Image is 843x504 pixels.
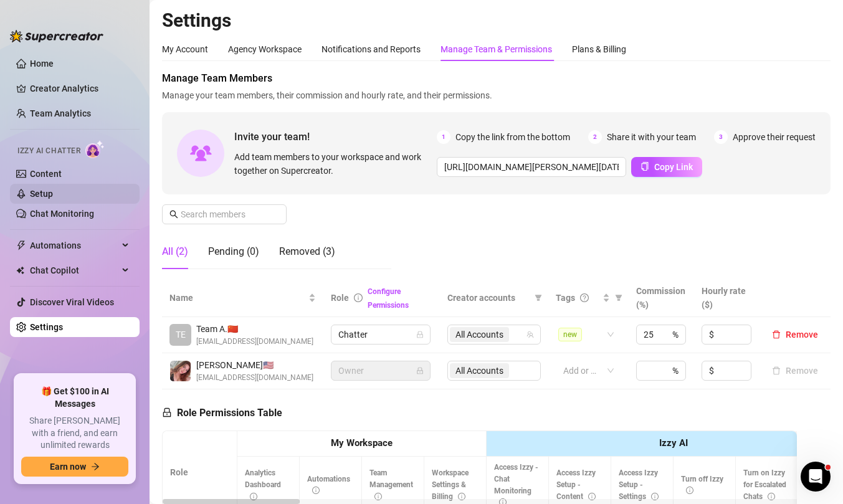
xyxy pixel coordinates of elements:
span: Izzy AI Chatter [17,145,80,157]
button: Copy Link [631,157,702,177]
span: Creator accounts [447,291,530,305]
span: 3 [714,130,728,144]
h2: Settings [162,9,831,32]
div: Manage Team & Permissions [441,42,552,56]
input: Search members [181,207,269,221]
img: AI Chatter [85,140,105,158]
span: filter [612,288,625,307]
span: new [558,328,582,341]
span: Tags [556,291,575,305]
span: thunderbolt [16,240,26,250]
span: filter [535,294,542,302]
span: Turn off Izzy [681,475,723,495]
span: info-circle [588,493,596,500]
span: Remove [786,330,818,340]
a: Setup [30,189,53,199]
span: 1 [437,130,450,144]
span: 2 [588,130,602,144]
span: Access Izzy Setup - Content [556,468,596,501]
span: Analytics Dashboard [245,468,281,501]
span: Chat Copilot [30,260,118,280]
a: Content [30,169,62,179]
span: search [169,210,178,219]
img: Chat Copilot [16,266,24,275]
span: Manage Team Members [162,71,831,86]
span: Role [331,293,349,303]
button: Remove [767,327,823,342]
a: Configure Permissions [368,287,409,310]
div: Pending (0) [208,244,259,259]
img: Amy August [170,361,191,381]
span: question-circle [580,293,589,302]
a: Creator Analytics [30,78,130,98]
iframe: Intercom live chat [801,462,831,492]
span: Invite your team! [234,129,437,145]
th: Commission (%) [629,279,694,317]
span: Approve their request [733,130,816,144]
span: Share it with your team [607,130,696,144]
span: 🎁 Get $100 in AI Messages [21,386,128,410]
span: arrow-right [91,462,100,471]
span: [PERSON_NAME] 🇺🇸 [196,358,313,372]
span: Copy the link from the bottom [455,130,570,144]
span: Workspace Settings & Billing [432,468,469,501]
span: Team Management [369,468,413,501]
span: filter [615,294,622,302]
button: Earn nowarrow-right [21,457,128,477]
span: Manage your team members, their commission and hourly rate, and their permissions. [162,88,831,102]
a: Chat Monitoring [30,209,94,219]
span: Add team members to your workspace and work together on Supercreator. [234,150,432,178]
span: info-circle [374,493,382,500]
span: lock [162,407,172,417]
div: All (2) [162,244,188,259]
strong: My Workspace [331,437,393,449]
span: Team A. 🇨🇳 [196,322,313,336]
span: lock [416,367,424,374]
span: [EMAIL_ADDRESS][DOMAIN_NAME] [196,336,313,348]
span: copy [641,162,649,171]
a: Settings [30,322,63,332]
strong: Izzy AI [659,437,688,449]
span: info-circle [686,487,693,494]
a: Team Analytics [30,108,91,118]
span: Name [169,291,306,305]
button: Remove [767,363,823,378]
span: delete [772,330,781,339]
span: All Accounts [455,328,503,341]
span: Share [PERSON_NAME] with a friend, and earn unlimited rewards [21,415,128,452]
a: Discover Viral Videos [30,297,114,307]
div: Plans & Billing [572,42,626,56]
span: Copy Link [654,162,693,172]
span: Access Izzy Setup - Settings [619,468,659,501]
span: Turn on Izzy for Escalated Chats [743,468,786,501]
span: info-circle [354,293,363,302]
span: Chatter [338,325,423,344]
span: info-circle [250,493,257,500]
span: info-circle [768,493,775,500]
div: Removed (3) [279,244,335,259]
span: filter [532,288,545,307]
img: logo-BBDzfeDw.svg [10,30,103,42]
span: info-circle [458,493,465,500]
div: Agency Workspace [228,42,302,56]
a: Home [30,59,54,69]
span: info-circle [651,493,659,500]
span: TE [176,328,186,341]
span: All Accounts [450,327,509,342]
div: My Account [162,42,208,56]
span: info-circle [312,487,320,494]
span: Owner [338,361,423,380]
span: Earn now [50,462,86,472]
span: [EMAIL_ADDRESS][DOMAIN_NAME] [196,372,313,384]
span: team [526,331,534,338]
div: Notifications and Reports [321,42,421,56]
th: Hourly rate ($) [694,279,760,317]
span: Automations [30,235,118,255]
th: Name [162,279,323,317]
span: Automations [307,475,350,495]
span: lock [416,331,424,338]
h5: Role Permissions Table [162,406,282,421]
